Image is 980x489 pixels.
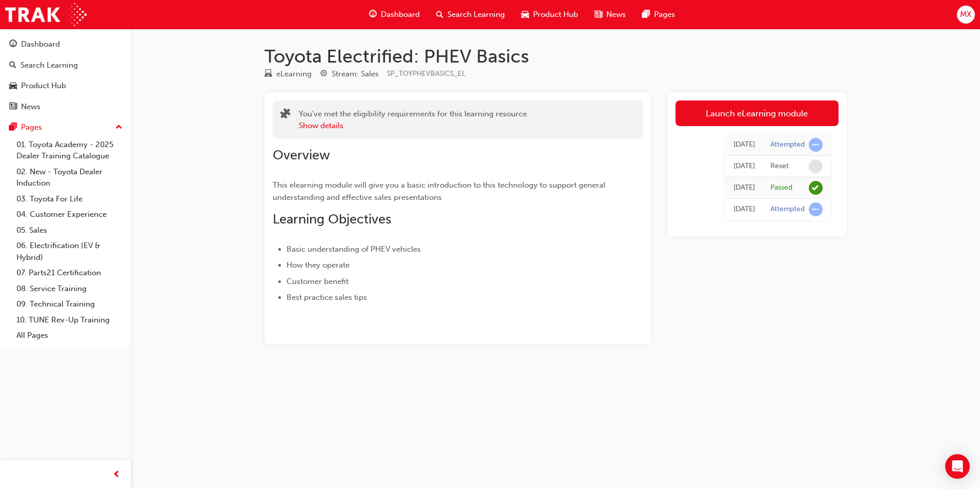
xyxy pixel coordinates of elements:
span: learningResourceType_ELEARNING-icon [264,70,272,79]
span: pages-icon [642,8,650,21]
span: This elearning module will give you a basic introduction to this technology to support general un... [273,180,607,202]
a: 06. Electrification (EV & Hybrid) [12,238,127,265]
a: search-iconSearch Learning [428,4,513,25]
a: 07. Parts21 Certification [12,265,127,281]
span: news-icon [9,103,17,112]
a: 01. Toyota Academy - 2025 Dealer Training Catalogue [12,137,127,164]
div: Reset [770,161,789,171]
a: pages-iconPages [634,4,683,25]
button: MX [957,6,975,24]
span: Search Learning [447,9,505,21]
a: 02. New - Toyota Dealer Induction [12,164,127,191]
span: How they operate [287,260,350,270]
button: Show details [299,120,343,132]
span: MX [960,9,971,21]
h1: Toyota Electrified: PHEV Basics [264,45,847,68]
div: Fri Sep 19 2025 13:40:52 GMT+1000 (Australian Eastern Standard Time) [733,160,755,172]
span: search-icon [436,8,443,21]
a: 03. Toyota For Life [12,191,127,207]
span: search-icon [9,61,16,70]
div: Type [264,68,312,80]
span: car-icon [9,81,17,91]
div: Dashboard [21,38,60,50]
span: prev-icon [113,468,120,481]
div: Product Hub [21,80,66,92]
button: DashboardSearch LearningProduct HubNews [4,33,127,118]
div: eLearning [276,68,312,80]
button: Pages [4,118,127,137]
span: Overview [273,147,330,163]
a: Product Hub [4,76,127,95]
div: Pages [21,121,42,133]
a: 10. TUNE Rev-Up Training [12,312,127,328]
span: learningRecordVerb_NONE-icon [809,159,823,173]
a: news-iconNews [586,4,634,25]
img: Trak [5,3,87,26]
a: 05. Sales [12,222,127,238]
span: up-icon [115,121,122,134]
a: car-iconProduct Hub [513,4,586,25]
span: news-icon [595,8,602,21]
div: Open Intercom Messenger [945,454,970,479]
span: pages-icon [9,123,17,132]
div: Passed [770,183,792,193]
span: guage-icon [369,8,377,21]
a: 04. Customer Experience [12,207,127,222]
div: Stream [320,68,379,80]
div: Fri May 23 2025 11:06:14 GMT+1000 (Australian Eastern Standard Time) [733,182,755,194]
a: 08. Service Training [12,281,127,297]
div: Attempted [770,205,805,214]
span: Learning Objectives [273,211,391,227]
span: Best practice sales tips [287,293,367,302]
span: learningRecordVerb_ATTEMPT-icon [809,138,823,152]
span: Basic understanding of PHEV vehicles [287,244,421,254]
a: Launch eLearning module [676,100,839,126]
div: Fri Sep 19 2025 13:40:54 GMT+1000 (Australian Eastern Standard Time) [733,139,755,151]
a: Search Learning [4,56,127,75]
span: learningRecordVerb_PASS-icon [809,181,823,195]
span: learningRecordVerb_ATTEMPT-icon [809,202,823,216]
span: puzzle-icon [280,109,291,121]
span: Pages [654,9,675,21]
a: 09. Technical Training [12,296,127,312]
span: Product Hub [533,9,578,21]
span: News [606,9,626,21]
span: guage-icon [9,40,17,49]
a: News [4,97,127,116]
div: Stream: Sales [332,68,379,80]
div: News [21,101,40,113]
div: Fri May 23 2025 11:04:27 GMT+1000 (Australian Eastern Standard Time) [733,203,755,215]
a: guage-iconDashboard [361,4,428,25]
div: Search Learning [21,59,78,71]
div: Attempted [770,140,805,150]
a: Dashboard [4,35,127,54]
div: You've met the eligibility requirements for this learning resource. [299,108,529,131]
a: All Pages [12,328,127,343]
span: Learning resource code [387,69,465,78]
span: target-icon [320,70,328,79]
span: Dashboard [381,9,420,21]
span: car-icon [521,8,529,21]
span: Customer benefit [287,277,349,286]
